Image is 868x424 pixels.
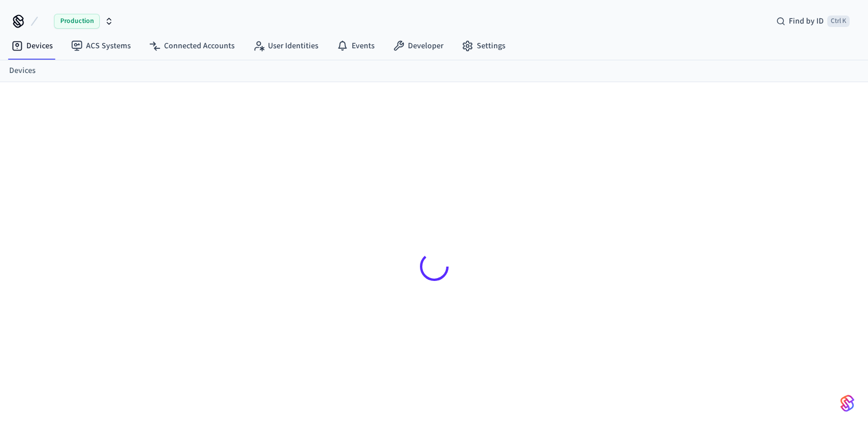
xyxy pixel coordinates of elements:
a: Settings [453,36,515,56]
a: User Identities [244,36,328,56]
span: Find by ID [789,16,824,27]
a: Events [328,36,384,56]
a: Developer [384,36,453,56]
span: Production [54,14,100,29]
a: Devices [2,36,62,56]
a: Devices [9,65,36,77]
img: SeamLogoGradient.69752ec5.svg [840,394,854,413]
a: Connected Accounts [140,36,244,56]
a: ACS Systems [62,36,140,56]
div: Find by IDCtrl K [767,11,859,32]
span: Ctrl K [827,16,850,27]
